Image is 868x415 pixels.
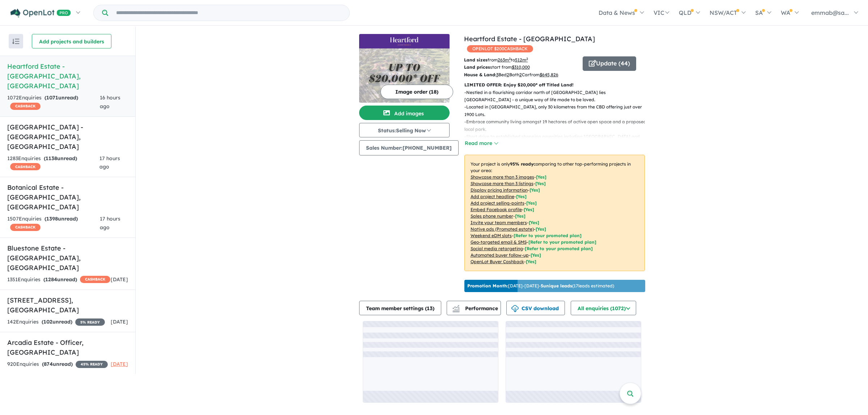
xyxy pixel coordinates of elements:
a: Heartford Estate - [GEOGRAPHIC_DATA] [464,35,595,43]
p: - Short drive to established shopping amenities including [GEOGRAPHIC_DATA] and [GEOGRAPHIC_DATA] [464,133,651,148]
span: [ Yes ] [524,207,534,212]
a: Heartford Estate - Donnybrook LogoHeartford Estate - Donnybrook [359,34,450,103]
span: [Yes] [531,252,541,258]
h5: [GEOGRAPHIC_DATA] - [GEOGRAPHIC_DATA] , [GEOGRAPHIC_DATA] [7,122,128,151]
u: OpenLot Buyer Cashback [471,259,524,264]
span: 45 % READY [76,361,108,368]
u: Social media retargeting [471,246,523,251]
span: [Refer to your promoted plan] [528,239,596,245]
img: Heartford Estate - Donnybrook [359,48,450,103]
h5: Bluestone Estate - [GEOGRAPHIC_DATA] , [GEOGRAPHIC_DATA] [7,243,128,273]
span: 17 hours ago [100,215,120,231]
img: line-chart.svg [452,305,459,309]
u: Showcase more than 3 images [471,174,534,180]
span: OPENLOT $ 200 CASHBACK [467,45,533,52]
div: 920 Enquir ies [7,360,108,369]
h5: [STREET_ADDRESS] , [GEOGRAPHIC_DATA] [7,295,128,315]
input: Try estate name, suburb, builder or developer [110,5,348,21]
span: [ Yes ] [515,213,526,219]
b: House & Land: [464,72,496,77]
img: Heartford Estate - Donnybrook Logo [362,37,447,46]
span: 13 [427,305,433,312]
button: Add projects and builders [32,34,111,48]
u: Automated buyer follow-up [471,252,529,258]
span: [Refer to your promoted plan] [514,233,582,238]
p: - Located in [GEOGRAPHIC_DATA], only 30 kilometres from the CBD offering just over 1900 Lots. [464,103,651,118]
span: [DATE] [111,318,128,325]
button: Add images [359,106,450,120]
u: $ 645,826 [540,72,558,77]
button: Team member settings (13) [359,301,441,315]
u: Add project headline [471,194,514,199]
span: 1138 [46,155,57,162]
div: 1351 Enquir ies [7,275,110,284]
img: bar-chart.svg [452,307,460,312]
u: Showcase more than 3 listings [471,181,533,186]
sup: 2 [509,57,511,61]
u: Sales phone number [471,213,513,219]
p: Bed Bath Car from [464,71,577,78]
div: 1507 Enquir ies [7,215,100,232]
span: [DATE] [111,361,128,367]
span: CASHBACK [10,224,41,231]
b: Land sizes [464,57,488,63]
strong: ( unread) [44,155,77,162]
u: Native ads (Promoted estate) [471,226,534,232]
span: 5 % READY [75,318,105,326]
p: - Nestled in a flourishing corridor north of [GEOGRAPHIC_DATA] lies [GEOGRAPHIC_DATA] - a unique ... [464,89,651,104]
strong: ( unread) [42,361,73,367]
span: 17 hours ago [99,155,120,170]
span: 874 [44,361,53,367]
h5: Arcadia Estate - Officer , [GEOGRAPHIC_DATA] [7,338,128,357]
u: Geo-targeted email & SMS [471,239,527,245]
span: Performance [454,305,498,312]
span: [ Yes ] [529,220,539,225]
b: 95 % ready [510,161,533,167]
span: [Yes] [536,226,546,232]
div: 1283 Enquir ies [7,154,99,172]
button: Performance [447,301,501,315]
span: [ Yes ] [526,200,537,206]
u: 2 [507,72,509,77]
h5: Heartford Estate - [GEOGRAPHIC_DATA] , [GEOGRAPHIC_DATA] [7,61,128,91]
b: 5 unique leads [541,283,572,288]
u: 2 [519,72,522,77]
span: CASHBACK [10,163,41,170]
span: [ Yes ] [516,194,527,199]
button: CSV download [506,301,565,315]
u: Display pricing information [471,187,528,193]
span: CASHBACK [10,103,41,110]
u: 512 m [515,57,528,63]
b: Promotion Month: [467,283,508,288]
span: [ Yes ] [535,181,546,186]
b: Land prices [464,64,490,70]
p: start from [464,64,577,71]
span: 102 [43,318,52,325]
u: Add project selling-points [471,200,524,206]
span: 1284 [45,276,57,283]
div: 142 Enquir ies [7,318,105,326]
u: Weekend eDM slots [471,233,512,238]
button: Read more [464,139,498,147]
button: Status:Selling Now [359,123,450,137]
span: CASHBACK [80,276,110,283]
img: download icon [511,305,519,312]
p: [DATE] - [DATE] - ( 17 leads estimated) [467,283,614,289]
span: 16 hours ago [100,94,120,110]
img: sort.svg [12,39,20,44]
u: Invite your team members [471,220,527,225]
u: Embed Facebook profile [471,207,522,212]
button: All enquiries (1072) [571,301,636,315]
span: [Yes] [526,259,536,264]
p: Your project is only comparing to other top-performing projects in your area: - - - - - - - - - -... [464,155,645,271]
span: [ Yes ] [536,174,546,180]
p: LIMITED OFFER: Enjoy $20,000* off Titled Land! [464,81,645,89]
div: 1072 Enquir ies [7,94,100,111]
span: emmab@sa... [811,9,849,16]
p: from [464,56,577,64]
span: [Refer to your promoted plan] [525,246,593,251]
strong: ( unread) [43,276,77,283]
sup: 2 [526,57,528,61]
img: Openlot PRO Logo White [10,9,71,18]
u: 263 m [498,57,511,63]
